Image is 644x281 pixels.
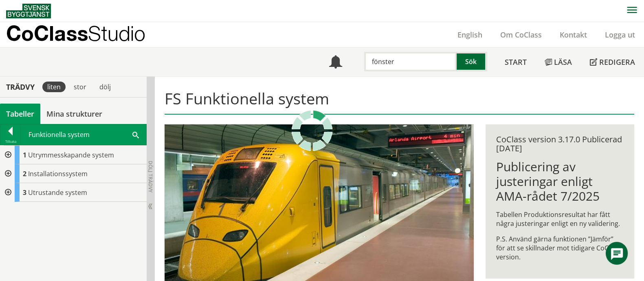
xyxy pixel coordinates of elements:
[364,52,457,71] input: Sök
[581,48,644,76] a: Redigera
[23,150,26,159] span: 1
[6,22,163,47] a: CoClassStudio
[496,135,624,153] div: CoClass version 3.17.0 Publicerad [DATE]
[0,138,21,145] div: Tillbaka
[554,57,572,67] span: Läsa
[28,150,114,159] span: Utrymmesskapande system
[6,29,145,38] p: CoClass
[40,104,108,124] a: Mina strukturer
[28,188,87,197] span: Utrustande system
[292,110,332,151] img: Laddar
[2,82,39,91] div: Trädvy
[6,4,51,18] img: Svensk Byggtjänst
[21,124,146,145] div: Funktionella system
[496,235,624,261] p: P.S. Använd gärna funktionen ”Jämför” för att se skillnader mot tidigare CoClass version.
[448,30,491,40] a: English
[165,89,634,115] h1: FS Funktionella system
[23,169,26,178] span: 2
[551,30,596,40] a: Kontakt
[42,82,66,92] div: liten
[496,210,624,228] p: Tabellen Produktionsresultat har fått några justeringar enligt en ny validering.
[88,21,145,45] span: Studio
[69,82,91,92] div: stor
[496,48,536,76] a: Start
[457,52,487,71] button: Sök
[147,161,154,192] span: Dölj trädvy
[132,130,139,139] span: Sök i tabellen
[599,57,635,67] span: Redigera
[496,159,624,204] h1: Publicering av justeringar enligt AMA-rådet 7/2025
[28,169,88,178] span: Installationssystem
[329,56,342,69] span: Notifikationer
[596,30,644,40] a: Logga ut
[23,188,26,197] span: 3
[491,30,551,40] a: Om CoClass
[505,57,527,67] span: Start
[95,82,116,92] div: dölj
[536,48,581,76] a: Läsa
